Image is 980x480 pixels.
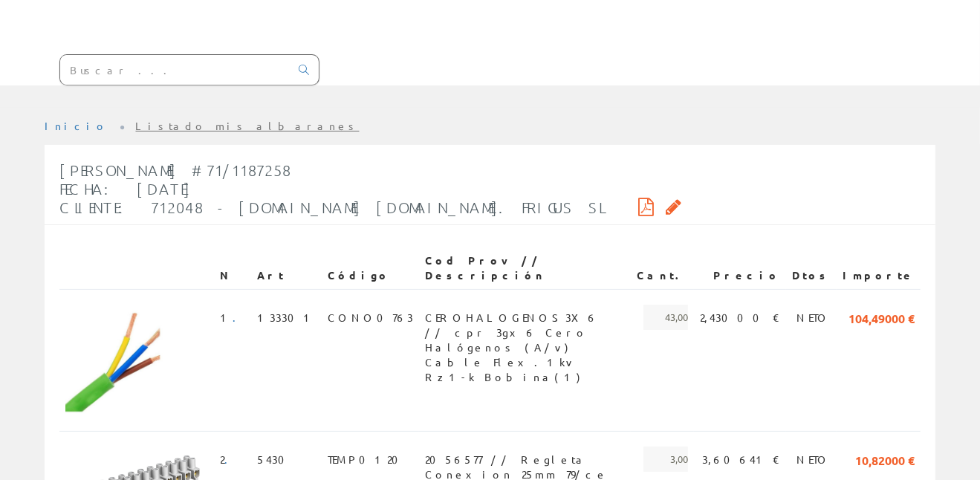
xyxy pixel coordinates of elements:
[419,247,631,289] th: Cod Prov // Descripción
[224,453,237,466] a: .
[45,119,108,132] a: Inicio
[796,305,831,330] span: NETO
[328,447,407,472] span: TEMP0120
[214,247,251,289] th: N
[786,247,837,289] th: Dtos
[322,247,419,289] th: Código
[220,447,237,472] span: 2
[59,161,603,216] span: [PERSON_NAME] #71/1187258 Fecha: [DATE] Cliente: 712048 - [DOMAIN_NAME] [DOMAIN_NAME]. FRIGUS SL
[251,247,322,289] th: Art
[855,447,915,472] span: 10,82000 €
[666,201,681,212] i: Solicitar por email copia firmada
[643,447,688,472] span: 3,00
[65,305,163,416] img: Foto artículo (131.33535660091x150)
[328,305,413,330] span: CONO0763
[631,247,694,289] th: Cant.
[233,311,245,324] a: .
[257,305,316,330] span: 133301
[257,447,293,472] span: 5430
[220,305,245,330] span: 1
[643,305,688,330] span: 43,00
[638,201,654,212] i: Descargar PDF
[694,247,786,289] th: Precio
[848,305,915,330] span: 104,49000 €
[136,119,360,132] a: Listado mis albaranes
[796,447,831,472] span: NETO
[425,305,625,330] span: CEROHALOGENOS3X6 // cpr 3gx6 Cero Halógenos (A/v) Cable Flex.1kv Rz1-k Bobina(1)
[702,447,780,472] span: 3,60641 €
[837,247,921,289] th: Importe
[425,447,625,472] span: 2056577 // Regleta Conexion 25mm 79/ce ws [PERSON_NAME]
[700,305,780,330] span: 2,43000 €
[60,55,290,85] input: Buscar ...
